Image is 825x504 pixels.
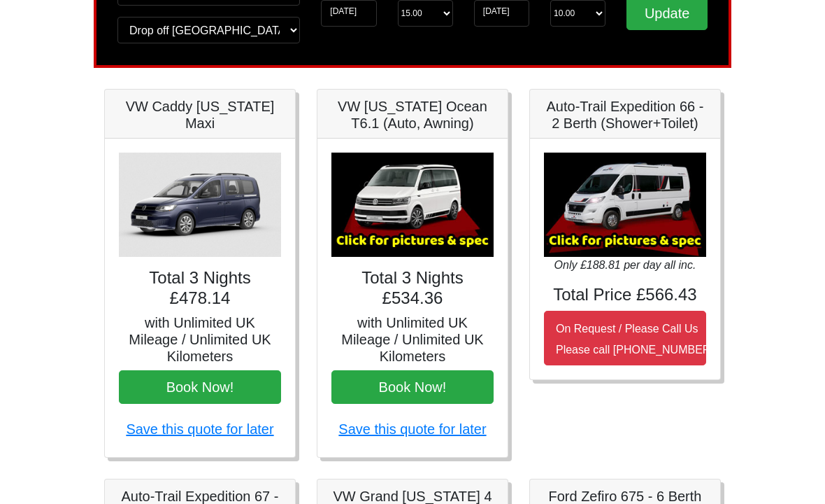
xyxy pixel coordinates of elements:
[119,98,281,132] h5: VW Caddy [US_STATE] Maxi
[544,98,706,132] h5: Auto-Trail Expedition 66 - 2 Berth (Shower+Toilet)
[119,370,281,404] button: Book Now!
[331,98,494,132] h5: VW [US_STATE] Ocean T6.1 (Auto, Awning)
[119,314,281,365] h5: with Unlimited UK Mileage / Unlimited UK Kilometers
[556,323,714,356] small: On Request / Please Call Us Please call [PHONE_NUMBER]
[331,314,494,365] h5: with Unlimited UK Mileage / Unlimited UK Kilometers
[544,153,706,257] img: Auto-Trail Expedition 66 - 2 Berth (Shower+Toilet)
[331,370,494,404] button: Book Now!
[331,153,494,257] img: VW California Ocean T6.1 (Auto, Awning)
[338,421,486,437] a: Save this quote for later
[119,268,281,309] h4: Total 3 Nights £478.14
[554,259,696,271] i: Only £188.81 per day all inc.
[119,153,281,257] img: VW Caddy California Maxi
[544,285,706,305] h4: Total Price £566.43
[544,311,706,365] button: On Request / Please Call UsPlease call [PHONE_NUMBER]
[331,268,494,309] h4: Total 3 Nights £534.36
[126,421,273,437] a: Save this quote for later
